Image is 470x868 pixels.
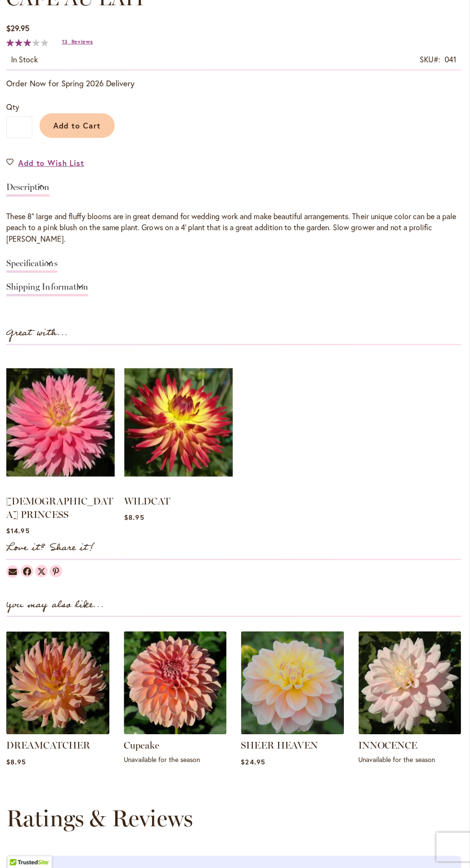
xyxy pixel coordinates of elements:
[359,755,462,764] p: Unavailable for the season
[9,357,117,492] img: GAY PRINCESS
[9,727,111,737] a: Dreamcatcher
[9,541,96,557] strong: Love it? Share it!
[9,740,92,751] a: DREAMCATCHER
[9,328,70,343] strong: Great with...
[126,740,161,751] a: Cupcake
[64,42,95,48] a: 13 Reviews
[242,757,266,766] span: $24.95
[359,632,462,735] img: INNOCENCE
[7,834,34,861] iframe: Launch Accessibility Center
[9,42,51,50] div: 60%
[9,285,90,299] a: Shipping Information
[420,58,441,68] strong: SKU
[9,160,86,171] a: Add to Wish List
[242,632,345,735] img: SHEER HEAVEN
[9,804,194,832] strong: Ratings & Reviews
[359,740,418,751] a: INNOCENCE
[126,632,228,735] img: Cupcake
[9,81,461,93] p: Order Now for Spring 2026 Delivery
[21,160,86,171] span: Add to Wish List
[126,755,228,764] p: Unavailable for the season
[13,58,40,68] span: In stock
[13,58,40,69] div: Availability
[9,261,59,275] a: Specifications
[23,566,35,578] a: Dahlias on Facebook
[126,497,172,508] a: WILDCAT
[9,528,32,537] span: $14.95
[37,566,50,578] a: Dahlias on Twitter
[56,124,103,134] span: Add to Cart
[42,117,117,141] button: Add to Cart
[9,497,115,522] a: [DEMOGRAPHIC_DATA] PRINCESS
[73,42,95,48] span: Reviews
[9,105,22,115] span: Qty
[126,357,234,492] img: WILDCAT
[9,214,461,247] div: These 8" large and fluffy blooms are in great demand for wedding work and make beautiful arrangem...
[242,727,345,737] a: SHEER HEAVEN
[9,598,106,614] strong: You may also like...
[9,757,28,766] span: $8.95
[126,514,146,523] span: $8.95
[9,181,461,304] div: Detailed Product Info
[445,58,457,69] div: 041
[242,740,319,751] a: SHEER HEAVEN
[359,727,462,737] a: INNOCENCE
[9,27,32,37] span: $29.95
[52,566,64,578] a: Dahlias on Pinterest
[126,727,228,737] a: Cupcake
[9,632,111,735] img: Dreamcatcher
[64,42,70,48] span: 13
[9,186,52,199] a: Description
